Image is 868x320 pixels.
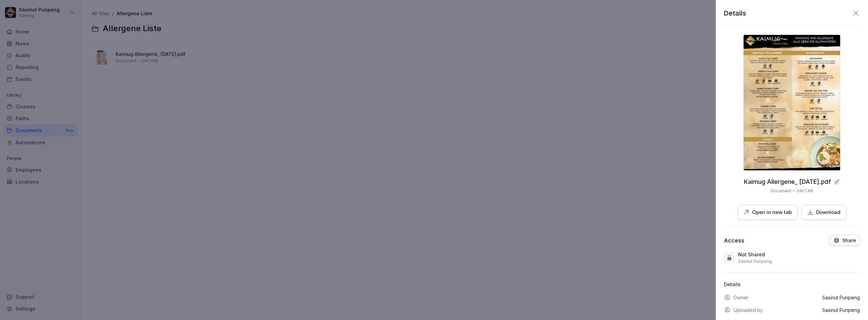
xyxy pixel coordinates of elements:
[796,188,813,194] p: 240.1 KB
[822,306,860,314] p: Sasinut Punpeng
[744,178,831,185] p: Kaimug Allergene_ Sep 2025.pdf
[733,294,748,301] p: Owner
[733,306,763,314] p: Uploaded by
[744,35,840,170] img: thumbnail
[842,238,856,243] p: Share
[752,209,792,216] p: Open in new tab
[724,281,860,289] p: Details
[802,205,846,220] button: Download
[816,209,841,216] p: Download
[738,251,765,258] p: Not Shared
[822,294,860,301] p: Sasinut Punpeng
[724,237,744,244] div: Access
[737,205,797,220] button: Open in new tab
[738,259,772,264] p: Sasinut Punpeng
[830,235,860,246] button: Share
[724,8,746,18] p: Details
[771,188,791,194] p: Document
